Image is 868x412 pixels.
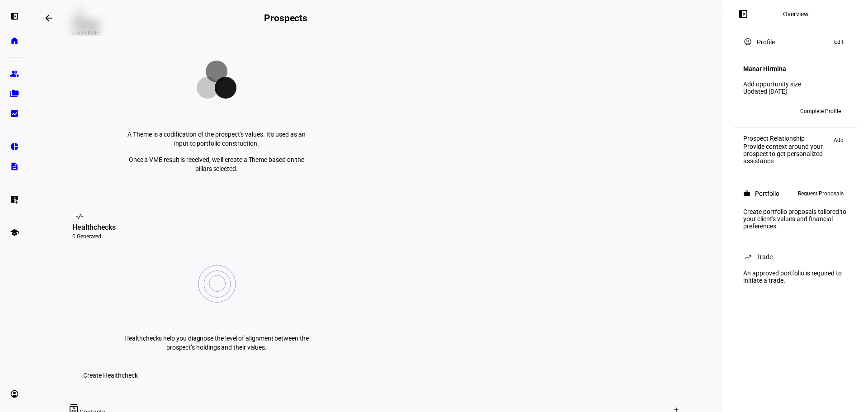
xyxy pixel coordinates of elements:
[793,104,848,118] button: Complete Profile
[834,135,844,146] span: Add
[738,9,749,19] mat-icon: left_panel_open
[757,38,775,46] div: Profile
[798,188,844,199] span: Request Proposals
[10,195,19,204] eth-mat-symbol: list_alt_add
[10,389,19,398] eth-mat-symbol: account_circle
[743,88,848,95] div: Updated [DATE]
[10,142,19,151] eth-mat-symbol: pie_chart
[743,65,786,72] h4: Manar Hirmina
[743,37,752,46] mat-icon: account_circle
[5,157,24,175] a: description
[5,65,24,83] a: group
[783,10,809,18] div: Overview
[43,13,54,24] mat-icon: arrow_backwards
[122,334,311,352] p: Healthchecks help you diagnose the level of alignment between the prospect’s holdings and their v...
[830,37,848,47] button: Edit
[793,188,848,199] button: Request Proposals
[10,228,19,237] eth-mat-symbol: school
[834,37,844,47] span: Edit
[10,69,19,78] eth-mat-symbol: group
[743,81,801,88] a: Add opportunity size
[743,251,848,262] eth-panel-overview-card-header: Trade
[72,222,361,233] div: Healthchecks
[743,135,829,142] div: Prospect Relationship
[10,109,19,118] eth-mat-symbol: bid_landscape
[264,13,307,24] h2: Prospects
[5,85,24,103] a: folder_copy
[738,204,854,233] div: Create portfolio proposals tailored to your client's values and financial preferences.
[743,143,829,165] div: Provide context around your prospect to get personalized assistance.
[72,233,361,240] div: 0 Generated
[5,32,24,50] a: home
[122,155,311,173] p: Once a VME result is received, we’ll create a Theme based on the pillars selected.
[10,12,19,21] eth-mat-symbol: left_panel_open
[800,104,841,118] span: Complete Profile
[746,108,755,114] span: MD
[5,104,24,123] a: bid_landscape
[10,36,19,45] eth-mat-symbol: home
[829,135,848,146] button: Add
[75,212,84,221] mat-icon: vital_signs
[5,137,24,156] a: pie_chart
[122,130,311,148] p: A Theme is a codification of the prospect’s values. It’s used as an input to portfolio construction.
[10,162,19,171] eth-mat-symbol: description
[743,190,750,197] mat-icon: work
[10,89,19,98] eth-mat-symbol: folder_copy
[743,252,752,261] mat-icon: trending_up
[755,190,779,197] div: Portfolio
[757,253,773,260] div: Trade
[72,366,149,384] button: Create Healthcheck
[738,266,854,288] div: An approved portfolio is required to initiate a trade.
[743,188,848,199] eth-panel-overview-card-header: Portfolio
[83,366,138,384] span: Create Healthcheck
[743,37,848,47] eth-panel-overview-card-header: Profile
